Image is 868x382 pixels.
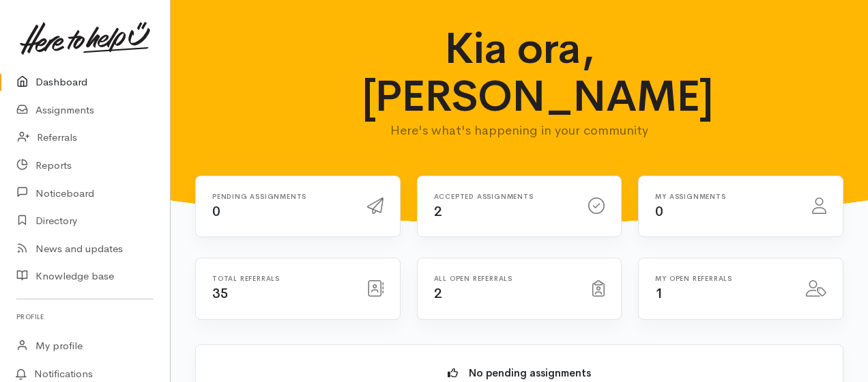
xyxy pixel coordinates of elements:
[212,285,228,302] span: 35
[655,203,663,220] span: 0
[434,275,577,282] h6: All open referrals
[655,285,663,302] span: 1
[655,275,790,282] h6: My open referrals
[434,193,573,200] h6: Accepted assignments
[362,121,678,140] p: Here's what's happening in your community
[212,193,351,200] h6: Pending assignments
[655,193,796,200] h6: My assignments
[212,275,351,282] h6: Total referrals
[434,285,442,302] span: 2
[469,366,591,379] b: No pending assignments
[16,308,154,326] h6: Profile
[362,25,678,121] h1: Kia ora, [PERSON_NAME]
[434,203,442,220] span: 2
[212,203,220,220] span: 0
